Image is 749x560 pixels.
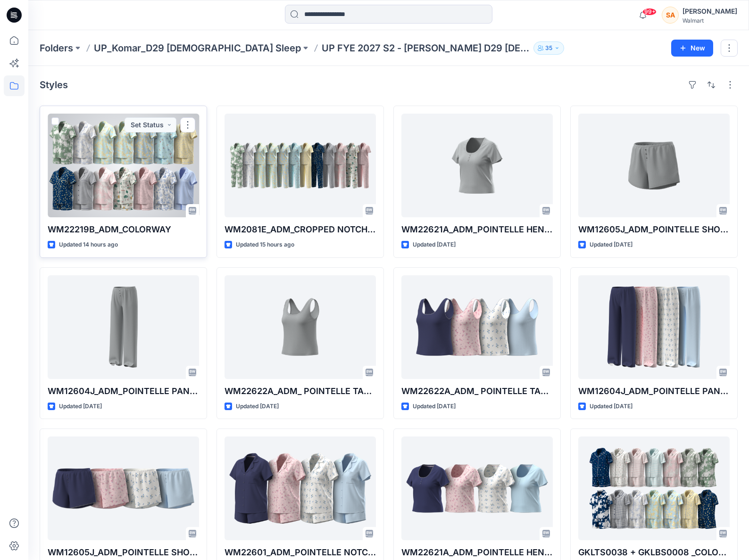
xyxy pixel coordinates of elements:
[225,385,376,398] p: WM22622A_ADM_ POINTELLE TANK
[322,41,530,55] p: UP FYE 2027 S2 - [PERSON_NAME] D29 [DEMOGRAPHIC_DATA] Sleepwear
[590,402,632,412] p: Updated [DATE]
[578,223,730,236] p: WM12605J_ADM_POINTELLE SHORT
[578,546,730,559] p: GKLTS0038 + GKLBS0008 _COLORWAY
[225,114,376,217] a: WM2081E_ADM_CROPPED NOTCH PJ SET w/ STRAIGHT HEM TOP_COLORWAY
[59,402,102,412] p: Updated [DATE]
[48,436,199,540] a: WM12605J_ADM_POINTELLE SHORT_COLORWAY
[671,40,713,57] button: New
[662,7,679,24] div: SA
[401,546,553,559] p: WM22621A_ADM_POINTELLE HENLEY TEE_COLORWAY
[225,546,376,559] p: WM22601_ADM_POINTELLE NOTCH SHORTIE_COLORWAY
[40,41,73,55] a: Folders
[682,6,737,17] div: [PERSON_NAME]
[225,223,376,236] p: WM2081E_ADM_CROPPED NOTCH PJ SET w/ STRAIGHT HEM TOP_COLORWAY
[682,17,737,24] div: Walmart
[401,114,553,217] a: WM22621A_ADM_POINTELLE HENLEY TEE
[590,240,632,250] p: Updated [DATE]
[40,79,68,91] h4: Styles
[642,8,657,16] span: 99+
[48,114,199,217] a: WM22219B_ADM_COLORWAY
[401,275,553,379] a: WM22622A_ADM_ POINTELLE TANK_COLORWAY
[48,385,199,398] p: WM12604J_ADM_POINTELLE PANT -FAUX FLY & BUTTONS + PICOT
[401,223,553,236] p: WM22621A_ADM_POINTELLE HENLEY TEE
[401,385,553,398] p: WM22622A_ADM_ POINTELLE TANK_COLORWAY
[59,240,118,250] p: Updated 14 hours ago
[48,223,199,236] p: WM22219B_ADM_COLORWAY
[413,402,456,412] p: Updated [DATE]
[225,436,376,540] a: WM22601_ADM_POINTELLE NOTCH SHORTIE_COLORWAY
[401,436,553,540] a: WM22621A_ADM_POINTELLE HENLEY TEE_COLORWAY
[94,41,301,55] a: UP_Komar_D29 [DEMOGRAPHIC_DATA] Sleep
[413,240,456,250] p: Updated [DATE]
[578,385,730,398] p: WM12604J_ADM_POINTELLE PANT -FAUX FLY & BUTTONS + PICOT_COLORWAY
[48,546,199,559] p: WM12605J_ADM_POINTELLE SHORT_COLORWAY
[578,436,730,540] a: GKLTS0038 + GKLBS0008 _COLORWAY
[236,402,279,412] p: Updated [DATE]
[236,240,294,250] p: Updated 15 hours ago
[48,275,199,379] a: WM12604J_ADM_POINTELLE PANT -FAUX FLY & BUTTONS + PICOT
[225,275,376,379] a: WM22622A_ADM_ POINTELLE TANK
[545,43,552,53] p: 35
[533,41,564,55] button: 35
[578,114,730,217] a: WM12605J_ADM_POINTELLE SHORT
[578,275,730,379] a: WM12604J_ADM_POINTELLE PANT -FAUX FLY & BUTTONS + PICOT_COLORWAY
